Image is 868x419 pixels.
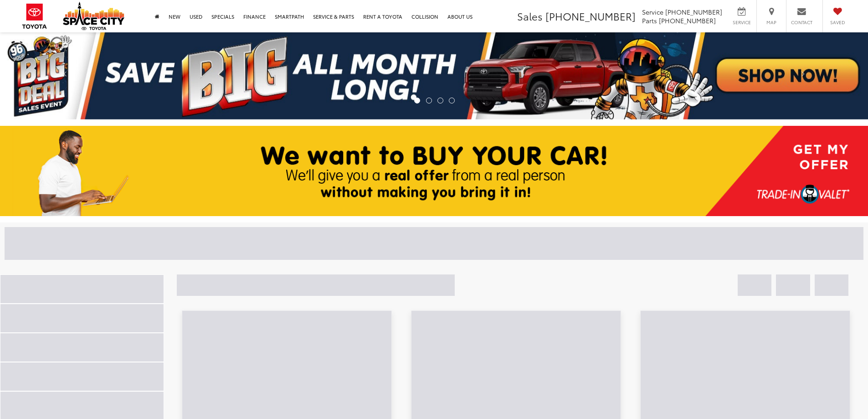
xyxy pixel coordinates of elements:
span: Contact [791,19,812,26]
span: Service [642,7,663,16]
span: Parts [642,16,657,25]
span: [PHONE_NUMBER] [659,16,716,25]
span: Saved [827,19,847,26]
span: [PHONE_NUMBER] [665,7,722,16]
span: Service [731,19,752,26]
span: Sales [517,9,543,23]
img: Space City Toyota [63,2,124,30]
span: Map [761,19,781,26]
span: [PHONE_NUMBER] [545,9,636,23]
